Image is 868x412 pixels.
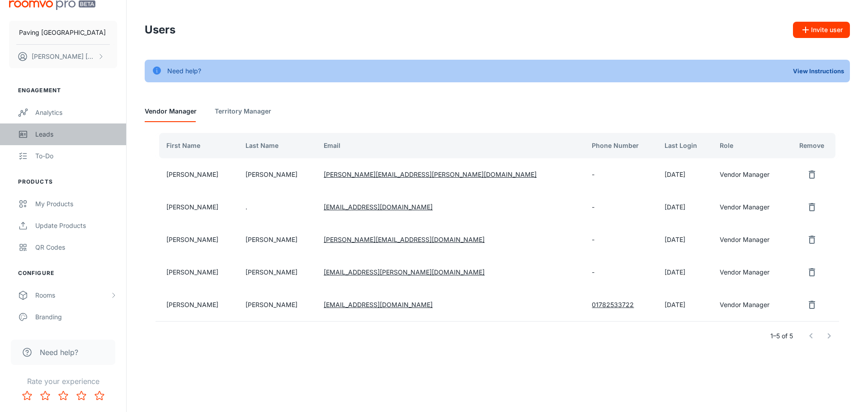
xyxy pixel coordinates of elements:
[712,191,788,223] td: Vendor Manager
[657,133,713,158] th: Last Login
[592,301,634,308] a: 01782533722
[35,151,117,161] div: To-do
[803,263,821,281] button: remove user
[770,331,793,341] p: 1–5 of 5
[156,256,238,289] td: [PERSON_NAME]
[585,158,657,191] td: -
[32,52,95,62] p: [PERSON_NAME] [PERSON_NAME]
[712,223,788,256] td: Vendor Manager
[712,256,788,289] td: Vendor Manager
[9,21,117,44] button: Paving [GEOGRAPHIC_DATA]
[90,387,108,405] button: Rate 5 star
[156,223,238,256] td: [PERSON_NAME]
[657,223,713,256] td: [DATE]
[803,166,821,184] button: remove user
[156,191,238,223] td: [PERSON_NAME]
[9,45,117,68] button: [PERSON_NAME] [PERSON_NAME]
[35,129,117,139] div: Leads
[324,301,433,308] a: [EMAIL_ADDRESS][DOMAIN_NAME]
[156,133,238,158] th: First Name
[324,268,485,276] a: [EMAIL_ADDRESS][PERSON_NAME][DOMAIN_NAME]
[35,108,117,118] div: Analytics
[7,376,119,387] p: Rate your experience
[791,64,846,78] button: View Instructions
[657,158,713,191] td: [DATE]
[803,198,821,216] button: remove user
[145,22,175,38] h1: Users
[657,191,713,223] td: [DATE]
[72,387,90,405] button: Rate 4 star
[35,221,117,231] div: Update Products
[803,231,821,249] button: remove user
[238,223,316,256] td: [PERSON_NAME]
[657,256,713,289] td: [DATE]
[35,242,117,252] div: QR Codes
[9,0,95,10] img: Roomvo PRO Beta
[215,100,271,122] a: Territory Manager
[585,133,657,158] th: Phone Number
[18,387,36,405] button: Rate 1 star
[54,387,72,405] button: Rate 3 star
[35,290,110,300] div: Rooms
[35,312,117,322] div: Branding
[156,289,238,321] td: [PERSON_NAME]
[585,223,657,256] td: -
[657,289,713,321] td: [DATE]
[238,133,316,158] th: Last Name
[712,133,788,158] th: Role
[324,236,485,243] a: [PERSON_NAME][EMAIL_ADDRESS][DOMAIN_NAME]
[712,158,788,191] td: Vendor Manager
[712,289,788,321] td: Vendor Manager
[40,347,78,358] span: Need help?
[238,191,316,223] td: .
[324,170,537,178] a: [PERSON_NAME][EMAIL_ADDRESS][PERSON_NAME][DOMAIN_NAME]
[35,199,117,209] div: My Products
[238,256,316,289] td: [PERSON_NAME]
[324,203,433,211] a: [EMAIL_ADDRESS][DOMAIN_NAME]
[36,387,54,405] button: Rate 2 star
[793,22,850,38] button: Invite user
[19,28,106,38] p: Paving [GEOGRAPHIC_DATA]
[156,158,238,191] td: [PERSON_NAME]
[788,133,839,158] th: Remove
[145,100,197,122] a: Vendor Manager
[238,158,316,191] td: [PERSON_NAME]
[585,191,657,223] td: -
[316,133,585,158] th: Email
[585,256,657,289] td: -
[167,62,201,80] div: Need help?
[803,296,821,314] button: remove user
[238,289,316,321] td: [PERSON_NAME]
